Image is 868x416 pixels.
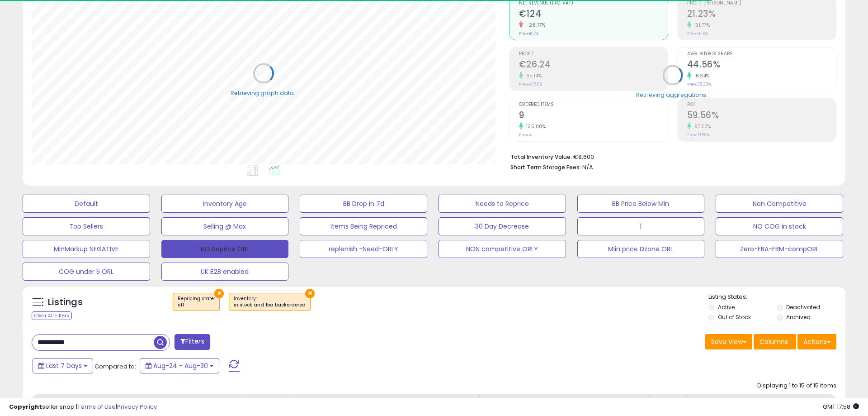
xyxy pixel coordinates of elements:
[300,240,427,258] button: replenish -Need-ORLY
[577,195,705,213] button: BB Price Below Min
[716,240,843,258] button: Zero-FBA-FBM-compORL
[716,195,843,213] button: Non Competitive
[636,91,709,99] div: Retrieving aggregations..
[161,263,289,281] button: UK B2B enabled
[161,217,289,235] button: Selling @ Max
[23,217,150,235] button: Top Sellers
[577,240,705,258] button: MIin price Dzone ORL
[161,240,289,258] button: NO Reprice ORL
[23,195,150,213] button: Default
[9,402,42,411] strong: Copyright
[231,89,297,97] div: Retrieving graph data..
[716,217,843,235] button: NO COG in stock
[439,240,566,258] button: NON competitive ORLY
[300,217,427,235] button: Items Being Repriced
[439,217,566,235] button: 30 Day Decrease
[9,403,157,411] div: seller snap | |
[439,195,566,213] button: Needs to Reprice
[161,195,289,213] button: Inventory Age
[23,240,150,258] button: MinMarkup NEGATIVE
[300,195,427,213] button: BB Drop in 7d
[23,263,150,281] button: COG under 5 ORL
[577,217,705,235] button: 1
